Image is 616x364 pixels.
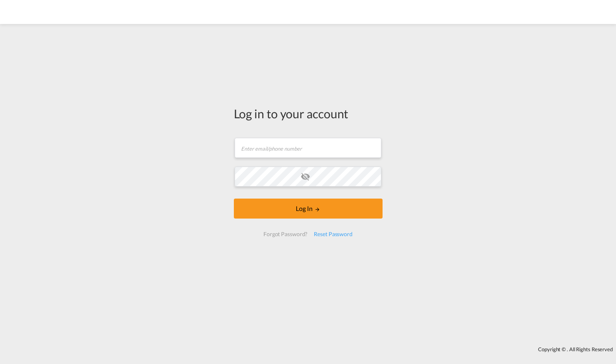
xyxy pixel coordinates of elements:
[234,199,383,219] button: LOGIN
[311,227,356,241] div: Reset Password
[260,227,311,241] div: Forgot Password?
[301,172,310,181] md-icon: icon-eye-off
[234,105,383,122] div: Log in to your account
[235,138,381,158] input: Enter email/phone number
